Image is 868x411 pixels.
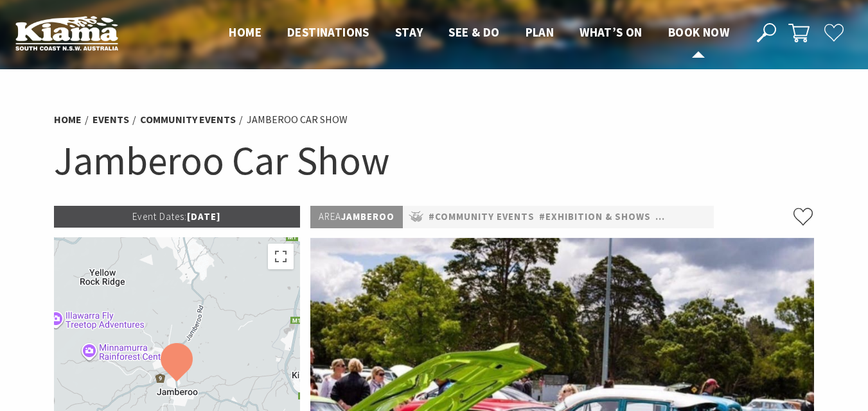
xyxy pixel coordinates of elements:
button: Toggle fullscreen view [268,244,294,269]
span: Area [319,210,341,222]
a: #Exhibition & Shows [539,209,651,225]
a: #Community Events [429,209,535,225]
span: Book now [668,24,729,40]
nav: Main Menu [216,22,742,44]
img: Kiama Logo [15,15,118,51]
span: Plan [526,24,554,40]
span: Home [229,24,261,40]
a: #Festivals [655,209,714,225]
p: Jamberoo [310,206,403,228]
a: Events [93,113,129,126]
h1: Jamberoo Car Show [54,135,815,187]
li: Jamberoo Car Show [247,112,348,128]
a: Home [54,113,82,126]
span: Event Dates: [132,210,187,222]
span: Destinations [287,24,369,40]
span: Stay [395,24,423,40]
span: What’s On [580,24,642,40]
span: See & Do [448,24,499,40]
p: [DATE] [54,206,301,228]
a: Community Events [140,113,236,126]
